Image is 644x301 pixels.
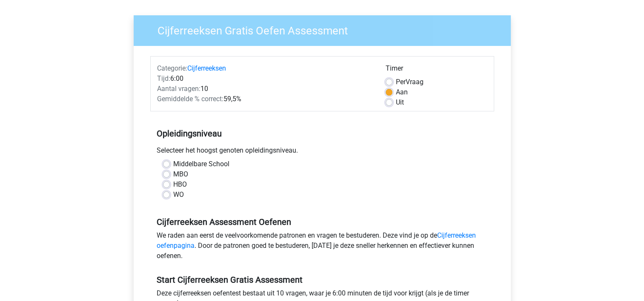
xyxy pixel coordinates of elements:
[150,230,494,264] div: We raden aan eerst de veelvoorkomende patronen en vragen te bestuderen. Deze vind je op de . Door...
[157,275,488,285] h5: Start Cijferreeksen Gratis Assessment
[147,21,504,37] h3: Cijferreeksen Gratis Oefen Assessment
[396,77,424,87] label: Vraag
[187,64,226,72] a: Cijferreeksen
[151,94,379,104] div: 59,5%
[173,169,188,179] label: MBO
[157,125,488,142] h5: Opleidingsniveau
[396,78,406,86] span: Per
[151,74,379,84] div: 6:00
[157,85,200,93] span: Aantal vragen:
[157,74,170,82] span: Tijd:
[157,217,488,227] h5: Cijferreeksen Assessment Oefenen
[396,97,404,108] label: Uit
[157,64,187,72] span: Categorie:
[173,190,184,200] label: WO
[396,87,408,97] label: Aan
[151,84,379,94] div: 10
[157,95,223,103] span: Gemiddelde % correct:
[173,159,229,169] label: Middelbare School
[150,145,494,159] div: Selecteer het hoogst genoten opleidingsniveau.
[386,63,487,77] div: Timer
[173,179,187,190] label: HBO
